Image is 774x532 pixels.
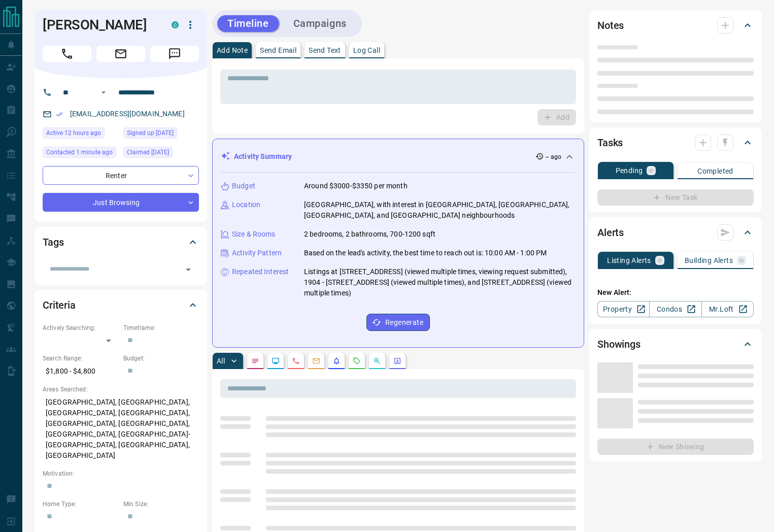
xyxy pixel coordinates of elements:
h2: Alerts [597,224,624,241]
span: Active 12 hours ago [46,128,101,138]
div: Alerts [597,220,754,245]
p: Home Type: [43,500,118,509]
p: [GEOGRAPHIC_DATA], with interest in [GEOGRAPHIC_DATA], [GEOGRAPHIC_DATA], [GEOGRAPHIC_DATA], and ... [304,199,576,221]
h2: Tasks [597,135,623,151]
button: Regenerate [366,314,430,331]
p: Repeated Interest [232,267,289,277]
h2: Showings [597,336,641,352]
svg: Emails [312,357,320,365]
span: Email [96,46,145,62]
p: Pending [616,167,643,174]
a: [EMAIL_ADDRESS][DOMAIN_NAME] [70,110,185,118]
div: Just Browsing [43,193,199,212]
h1: [PERSON_NAME] [43,17,156,33]
p: Based on the lead's activity, the best time to reach out is: 10:00 AM - 1:00 PM [304,248,547,258]
p: New Alert: [597,287,754,298]
span: Contacted 1 minute ago [46,147,113,157]
a: Mr.Loft [701,301,754,317]
p: Location [232,199,260,210]
svg: Calls [292,357,300,365]
p: Min Size: [123,500,199,509]
a: Condos [649,301,701,317]
button: Open [181,262,195,277]
p: Listing Alerts [607,257,651,264]
div: Showings [597,332,754,356]
p: -- ago [546,152,561,161]
svg: Listing Alerts [332,357,341,365]
svg: Agent Actions [393,357,401,365]
p: Add Note [217,47,248,54]
span: Claimed [DATE] [127,147,169,157]
p: Timeframe: [123,323,199,332]
p: [GEOGRAPHIC_DATA], [GEOGRAPHIC_DATA], [GEOGRAPHIC_DATA], [GEOGRAPHIC_DATA], [GEOGRAPHIC_DATA], [G... [43,394,199,464]
p: Areas Searched: [43,385,199,394]
span: Call [43,46,91,62]
p: Around $3000-$3350 per month [304,181,408,191]
p: Send Email [260,47,296,54]
span: Message [150,46,199,62]
div: Activity Summary-- ago [221,147,576,166]
button: Campaigns [283,15,357,32]
p: Log Call [353,47,380,54]
a: Property [597,301,650,317]
svg: Lead Browsing Activity [272,357,280,365]
div: condos.ca [172,21,179,28]
p: Building Alerts [685,257,733,264]
p: $1,800 - $4,800 [43,363,118,380]
svg: Opportunities [373,357,381,365]
h2: Notes [597,17,624,34]
p: Size & Rooms [232,229,276,240]
p: Completed [697,168,733,175]
div: Criteria [43,293,199,317]
p: Send Text [309,47,341,54]
div: Notes [597,13,754,38]
p: Search Range: [43,354,118,363]
div: Tasks [597,130,754,155]
h2: Criteria [43,297,76,313]
p: Actively Searching: [43,323,118,332]
p: Budget: [123,354,199,363]
div: Renter [43,166,199,185]
div: Sat Sep 13 2025 [43,147,118,161]
svg: Email Verified [56,111,63,118]
div: Thu May 08 2025 [123,127,199,142]
svg: Notes [251,357,259,365]
p: Activity Pattern [232,248,282,258]
p: All [217,357,225,364]
p: Motivation: [43,469,199,478]
p: Activity Summary [234,151,292,162]
div: Fri Jun 13 2025 [123,147,199,161]
button: Timeline [217,15,279,32]
p: Budget [232,181,255,191]
svg: Requests [353,357,361,365]
span: Signed up [DATE] [127,128,174,138]
button: Open [97,86,110,98]
h2: Tags [43,234,63,250]
p: 2 bedrooms, 2 bathrooms, 700-1200 sqft [304,229,435,240]
p: Listings at [STREET_ADDRESS] (viewed multiple times, viewing request submitted), 1904 - [STREET_A... [304,267,576,298]
div: Fri Sep 12 2025 [43,127,118,142]
div: Tags [43,230,199,254]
